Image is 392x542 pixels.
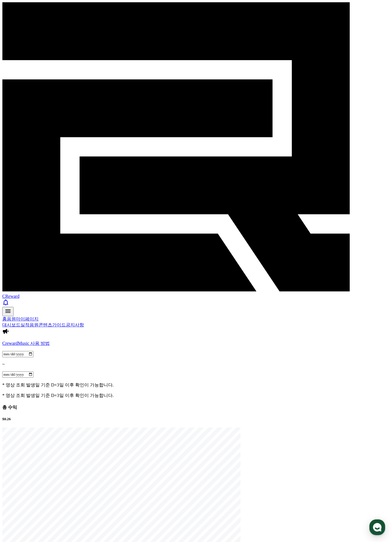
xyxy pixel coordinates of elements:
[2,382,390,388] p: * 영상 조회 발생일 기준 D+3일 이후 확인이 가능합니다.
[66,322,84,327] a: 공지사항
[29,322,39,327] a: 음원
[52,322,66,327] a: 가이드
[2,316,7,321] a: 홈
[2,341,390,347] a: CrewardMusic 사용 방법
[2,322,20,327] a: 대시보드
[7,316,16,321] a: 음원
[16,316,39,321] a: 마이페이지
[2,405,390,411] h4: 총 수익
[2,362,390,367] p: ~
[2,417,390,421] h5: $0.26
[39,322,52,327] a: 콘텐츠
[20,322,29,327] a: 실적
[2,294,19,299] span: CReward
[2,289,390,299] a: CReward
[2,393,390,399] p: * 영상 조회 발생일 기준 D+3일 이후 확인이 가능합니다.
